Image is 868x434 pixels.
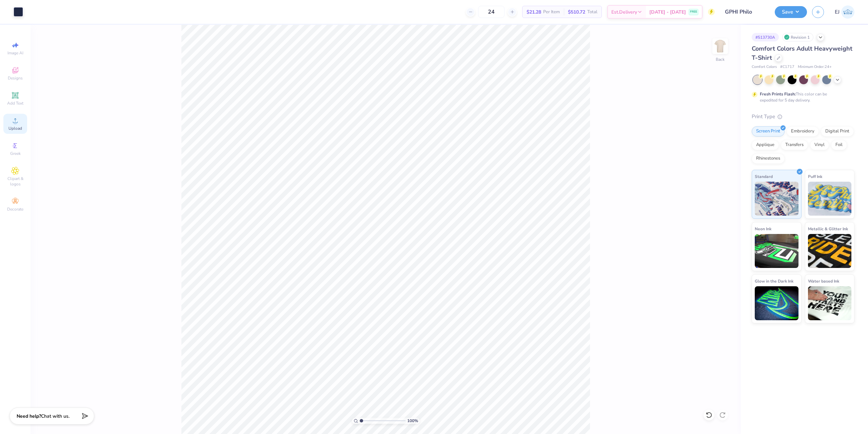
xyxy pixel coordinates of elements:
[755,182,798,216] img: Standard
[543,8,560,16] span: Per Item
[755,286,798,320] img: Glow in the Dark Ink
[7,50,23,56] span: Image AI
[808,182,852,216] img: Puff Ink
[587,8,597,16] span: Total
[755,173,773,180] span: Standard
[7,206,23,212] span: Decorate
[17,413,41,419] strong: Need help?
[798,64,832,70] span: Minimum Order: 24 +
[755,277,793,285] span: Glow in the Dark Ink
[8,126,22,131] span: Upload
[808,277,839,285] span: Water based Ink
[782,33,813,41] div: Revision 1
[755,225,771,232] span: Neon Ink
[752,64,777,70] span: Comfort Colors
[808,173,822,180] span: Puff Ink
[752,113,854,121] div: Print Type
[755,234,798,268] img: Neon Ink
[713,39,727,53] img: Back
[808,286,852,320] img: Water based Ink
[7,101,23,106] span: Add Text
[407,418,418,424] span: 100 %
[568,8,585,16] span: $510.72
[752,140,779,150] div: Applique
[690,10,697,14] span: FREE
[752,44,852,62] span: Comfort Colors Adult Heavyweight T-Shirt
[808,234,852,268] img: Metallic & Glitter Ink
[3,176,27,187] span: Clipart & logos
[716,56,725,62] div: Back
[781,140,808,150] div: Transfers
[10,151,21,156] span: Greek
[649,8,686,16] span: [DATE] - [DATE]
[611,8,637,16] span: Est. Delivery
[808,225,848,232] span: Metallic & Glitter Ink
[752,126,785,137] div: Screen Print
[760,91,796,97] strong: Fresh Prints Flash:
[835,5,854,19] a: EJ
[41,413,70,419] span: Chat with us.
[752,33,779,41] div: # 513730A
[527,8,541,16] span: $21.28
[760,91,843,103] div: This color can be expedited for 5 day delivery.
[8,75,23,81] span: Designs
[775,6,807,18] button: Save
[780,64,794,70] span: # C1717
[752,153,785,164] div: Rhinestones
[720,5,770,19] input: Untitled Design
[787,126,819,137] div: Embroidery
[478,6,505,18] input: – –
[821,126,854,137] div: Digital Print
[835,8,840,16] span: EJ
[841,5,854,19] img: Edgardo Jr
[831,140,847,150] div: Foil
[810,140,829,150] div: Vinyl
